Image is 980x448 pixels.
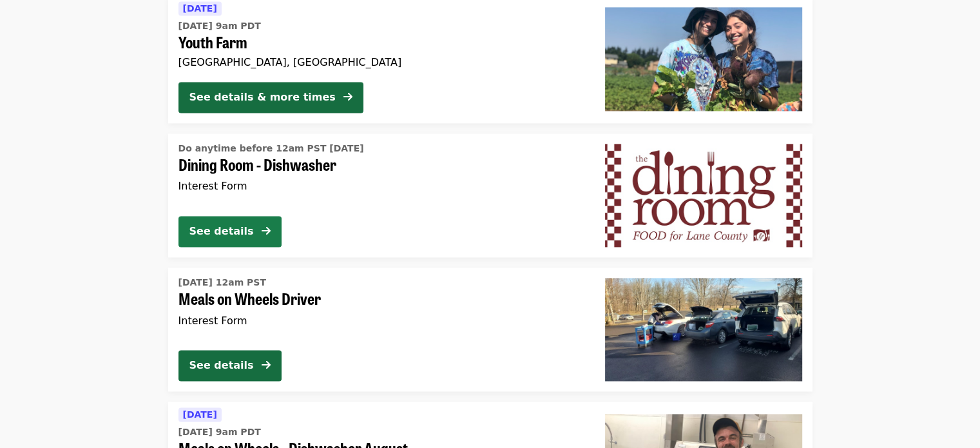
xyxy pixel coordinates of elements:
[178,350,282,381] button: See details
[178,143,364,153] span: Do anytime before 12am PST [DATE]
[183,3,217,14] span: [DATE]
[178,276,266,289] time: [DATE] 12am PST
[178,180,247,192] span: Interest Form
[183,409,217,420] span: [DATE]
[262,359,271,371] i: arrow-right icon
[178,82,363,113] button: See details & more times
[168,268,812,391] a: See details for "Meals on Wheels Driver"
[605,7,802,110] img: Youth Farm organized by FOOD For Lane County
[605,144,802,247] img: Dining Room - Dishwasher organized by FOOD For Lane County
[178,425,261,439] time: [DATE] 9am PDT
[178,33,584,52] span: Youth Farm
[178,315,247,327] span: Interest Form
[178,216,282,247] button: See details
[178,56,584,68] div: [GEOGRAPHIC_DATA], [GEOGRAPHIC_DATA]
[178,289,584,308] span: Meals on Wheels Driver
[605,278,802,381] img: Meals on Wheels Driver organized by FOOD For Lane County
[343,91,352,103] i: arrow-right icon
[178,155,584,174] span: Dining Room - Dishwasher
[189,90,336,105] div: See details & more times
[262,225,271,237] i: arrow-right icon
[178,19,261,33] time: [DATE] 9am PDT
[189,224,254,239] div: See details
[168,133,812,257] a: See details for "Dining Room - Dishwasher"
[189,358,254,373] div: See details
